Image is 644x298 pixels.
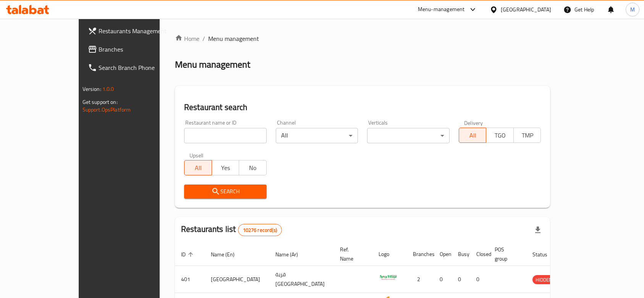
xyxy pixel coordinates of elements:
span: Ref. Name [340,245,363,263]
img: Spicy Village [379,268,398,287]
span: Name (Ar) [275,250,308,259]
span: No [242,162,264,173]
span: TGO [489,130,511,141]
span: Menu management [208,34,259,43]
span: Restaurants Management [99,26,180,36]
td: قرية [GEOGRAPHIC_DATA] [269,266,334,293]
span: Search Branch Phone [99,63,180,72]
a: Home [175,34,199,43]
div: Export file [529,221,547,239]
button: Search [184,185,267,199]
span: ID [181,250,196,259]
td: 0 [434,266,452,293]
span: Version: [83,84,101,94]
span: M [630,5,635,14]
span: Yes [215,162,236,173]
a: Search Branch Phone [82,58,186,77]
div: All [276,128,358,143]
span: Branches [99,45,180,54]
th: Open [434,243,452,266]
a: Restaurants Management [82,22,186,40]
th: Busy [452,243,470,266]
h2: Restaurant search [184,102,541,113]
span: Search [190,187,261,196]
label: Delivery [464,120,483,125]
td: 2 [407,266,434,293]
span: All [188,162,209,173]
td: 401 [175,266,205,293]
div: [GEOGRAPHIC_DATA] [501,5,551,14]
div: Menu-management [418,5,465,14]
td: 0 [452,266,470,293]
a: Branches [82,40,186,58]
span: 10276 record(s) [238,227,282,234]
div: Total records count [238,224,282,236]
h2: Menu management [175,58,250,71]
td: 0 [470,266,489,293]
th: Closed [470,243,489,266]
span: Status [532,250,557,259]
button: All [459,128,487,143]
li: / [202,34,205,43]
td: [GEOGRAPHIC_DATA] [205,266,269,293]
span: All [462,130,484,141]
span: TMP [517,130,538,141]
span: Get support on: [83,97,118,107]
h2: Restaurants list [181,223,282,236]
button: TMP [513,128,541,143]
label: Upsell [189,152,204,158]
span: 1.0.0 [102,84,114,94]
button: TGO [486,128,514,143]
input: Search for restaurant name or ID.. [184,128,267,143]
th: Branches [407,243,434,266]
button: All [184,160,212,175]
a: Support.OpsPlatform [83,105,131,115]
th: Logo [372,243,407,266]
span: POS group [495,245,517,263]
button: Yes [212,160,239,175]
span: HIDDEN [532,275,555,284]
span: Name (En) [211,250,244,259]
div: ​ [367,128,450,143]
button: No [239,160,267,175]
nav: breadcrumb [175,34,550,43]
